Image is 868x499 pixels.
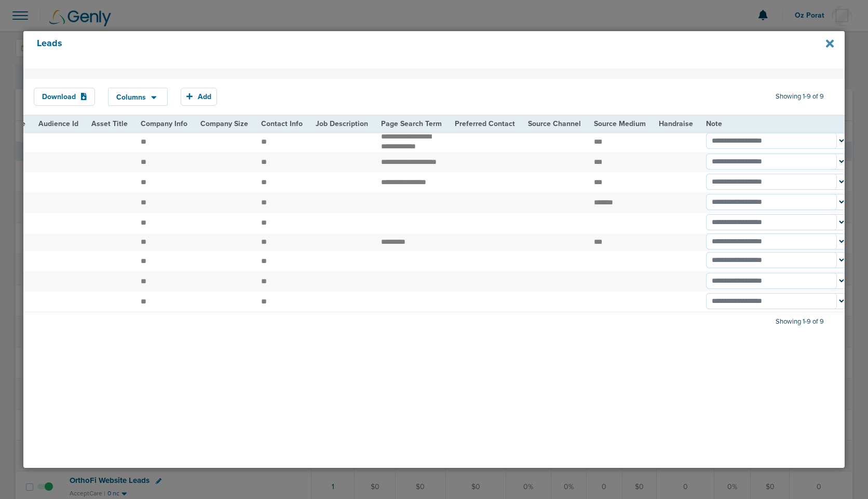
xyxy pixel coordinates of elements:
[134,116,194,132] th: Company Info
[522,116,588,132] th: Source Channel
[375,116,449,132] th: Page Search Term
[181,88,217,106] button: Add
[653,116,700,132] th: Handraise
[38,119,78,128] span: Audience Id
[776,92,824,101] span: Showing 1-9 of 9
[776,317,824,326] span: Showing 1-9 of 9
[700,116,857,132] th: Note
[34,88,95,106] button: Download
[255,116,309,132] th: Contact Info
[116,94,146,101] span: Columns
[85,116,134,132] th: Asset Title
[194,116,255,132] th: Company Size
[449,116,522,132] th: Preferred Contact
[198,92,211,101] span: Add
[37,38,754,62] h4: Leads
[309,116,375,132] th: Job Description
[588,116,653,132] th: Source Medium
